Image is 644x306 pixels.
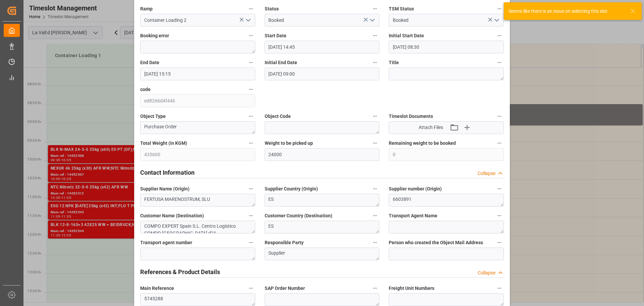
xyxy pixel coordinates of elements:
span: Object Type [140,113,166,120]
button: Object Type [247,112,255,121]
button: Title [495,58,504,67]
span: Ramp [140,5,153,12]
button: Transport Agent Name [495,211,504,220]
textarea: Supplier [265,248,380,260]
span: TSM Status [389,5,414,12]
span: code [140,86,151,93]
button: Booking error [247,31,255,40]
button: Supplier Country (Origin) [371,184,379,193]
input: DD.MM.YYYY HH:MM [389,41,504,53]
button: Transport agent number [247,238,255,247]
button: End Date [247,58,255,67]
span: SAP Order Number [265,285,305,292]
textarea: COMPO EXPERT Spain S.L. Centro Logístico COMPO [GEOGRAPHIC_DATA] d'Ui [140,221,255,233]
button: open menu [491,15,501,26]
textarea: 5745288 [140,293,255,306]
span: End Date [140,59,159,66]
button: Initial Start Date [495,31,504,40]
button: Status [371,4,379,13]
span: Transport Agent Name [389,212,437,219]
button: Main Reference [247,284,255,293]
button: Initial End Date [371,58,379,67]
span: Initial End Date [265,59,297,66]
button: SAP Order Number [371,284,379,293]
span: Attach Files [419,124,443,131]
button: open menu [367,15,377,26]
button: open menu [243,15,253,26]
span: Booking error [140,32,169,39]
textarea: 6603891 [389,194,504,207]
span: Title [389,59,399,66]
button: Person who created the Object Mail Address [495,238,504,247]
input: DD.MM.YYYY HH:MM [265,41,380,53]
button: Supplier Name (Origin) [247,184,255,193]
button: Supplier number (Origin) [495,184,504,193]
span: Timeslot Documents [389,113,433,120]
span: Status [265,5,279,12]
h2: References & Product Details [140,267,220,276]
div: Seems like there is an issue on selecting this slot [508,8,624,15]
span: Freight Unit Numbers [389,285,434,292]
span: Weight to be picked up [265,140,313,147]
textarea: ES [265,221,380,233]
button: Timeslot Documents [495,112,504,121]
input: Type to search/select [265,14,380,27]
button: Remaining weight to be booked [495,139,504,147]
button: Freight Unit Numbers [495,284,504,293]
button: Weight to be picked up [371,139,379,147]
span: Responsible Party [265,239,304,246]
textarea: Purchase Order [140,121,255,134]
button: Object Code [371,112,379,121]
button: Customer Name (Destination) [247,211,255,220]
div: Collapse [478,170,495,177]
button: TSM Status [495,4,504,13]
button: code [247,85,255,94]
input: DD.MM.YYYY HH:MM [265,68,380,80]
span: Transport agent number [140,239,192,246]
input: Type to search/select [140,14,255,27]
h2: Contact Information [140,168,195,177]
span: Total Weight (in KGM) [140,140,187,147]
textarea: FERTUSA MARENOSTRUM, SLU [140,194,255,207]
span: Object Code [265,113,291,120]
span: Customer Name (Destination) [140,212,204,219]
button: Customer Country (Destination) [371,211,379,220]
button: Ramp [247,4,255,13]
span: Remaining weight to be booked [389,140,456,147]
input: DD.MM.YYYY HH:MM [140,68,255,80]
button: Responsible Party [371,238,379,247]
span: Initial Start Date [389,32,424,39]
span: Person who created the Object Mail Address [389,239,483,246]
span: Customer Country (Destination) [265,212,332,219]
button: Start Date [371,31,379,40]
button: Total Weight (in KGM) [247,139,255,147]
span: Main Reference [140,285,174,292]
span: Supplier Country (Origin) [265,185,318,192]
textarea: ES [265,194,380,207]
span: Supplier number (Origin) [389,185,442,192]
div: Collapse [478,269,495,276]
span: Start Date [265,32,286,39]
span: Supplier Name (Origin) [140,185,190,192]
